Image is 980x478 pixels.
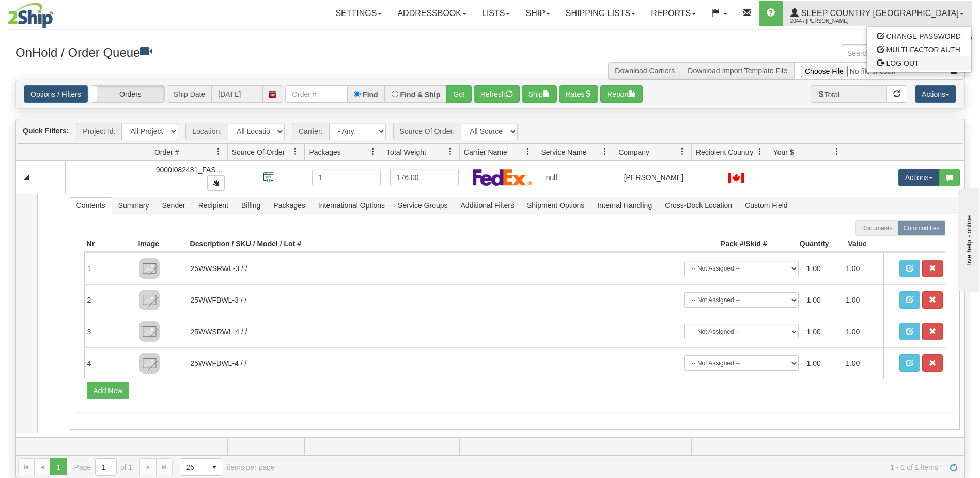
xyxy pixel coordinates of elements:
a: Download Carriers [615,67,675,75]
div: Support: 1 - 855 - 55 - 2SHIP [8,35,972,44]
td: 1.00 [803,351,842,375]
a: MULTI-FACTOR AUTH [867,43,971,56]
span: 9000I082481_FASUS [156,166,226,174]
span: International Options [312,197,391,214]
a: Recipient Country filter column settings [751,143,769,160]
span: Page 1 [50,458,67,475]
span: Contents [70,197,112,214]
span: Order # [154,147,179,157]
input: Import [794,62,944,80]
iframe: chat widget [956,186,979,292]
img: 8DAB37Fk3hKpn3AAAAAElFTkSuQmCC [139,321,160,342]
a: Your $ filter column settings [828,143,846,160]
span: MULTI-FACTOR AUTH [886,46,960,54]
a: Carrier Name filter column settings [519,143,537,160]
td: 3 [84,316,136,347]
h3: OnHold / Order Queue [15,44,483,59]
span: Your $ [773,147,794,157]
a: Ship [518,1,557,26]
a: Addressbook [390,1,474,26]
td: 1.00 [803,320,842,343]
td: 25WWFBWL-3 / / [188,284,677,316]
span: Source Of Order [232,147,285,157]
button: Rates [559,85,599,103]
img: 8DAB37Fk3hKpn3AAAAAElFTkSuQmCC [139,290,160,310]
span: Ship Date [167,85,211,103]
th: Pack #/Skid # [677,236,770,252]
img: API [260,169,277,186]
input: Page 1 [96,459,116,475]
span: CHANGE PASSWORD [886,32,961,40]
span: LOG OUT [886,59,919,67]
th: Image [136,236,188,252]
label: Quick Filters: [23,126,69,136]
span: Source Of Order: [393,123,461,140]
td: 1.00 [803,257,842,280]
label: Documents [855,220,898,236]
a: LOG OUT [867,56,971,70]
span: items per page [180,458,275,476]
span: Recipient Country [696,147,753,157]
img: logo2044.jpg [8,3,53,28]
input: Search [841,44,944,62]
button: Ship [522,85,557,103]
div: live help - online [8,9,96,17]
td: null [541,161,619,194]
span: Total Weight [386,147,426,157]
a: Sleep Country [GEOGRAPHIC_DATA] 2044 / [PERSON_NAME] [783,1,972,26]
a: Order # filter column settings [210,143,227,160]
img: 8DAB37Fk3hKpn3AAAAAElFTkSuQmCC [139,258,160,279]
td: 2 [84,284,136,316]
a: Packages filter column settings [364,143,382,160]
img: CA [728,173,744,183]
th: Nr [84,236,136,252]
button: Actions [898,169,940,186]
button: Report [600,85,643,103]
span: Page of 1 [74,458,133,476]
td: 25WWSRWL-4 / / [188,316,677,347]
a: Refresh [945,458,962,475]
span: Recipient [192,197,235,214]
span: Project Id: [76,123,121,140]
a: Shipping lists [558,1,643,26]
span: Carrier: [292,123,329,140]
span: Summary [112,197,155,214]
td: 1.00 [803,288,842,312]
a: Options / Filters [24,85,88,103]
span: Additional Filters [455,197,521,214]
span: Company [618,147,649,157]
span: Shipment Options [521,197,590,214]
th: Quantity [770,236,832,252]
span: Total [811,85,846,103]
span: Billing [235,197,267,214]
a: Total Weight filter column settings [442,143,459,160]
td: 25WWSRWL-3 / / [188,252,677,284]
img: 8DAB37Fk3hKpn3AAAAAElFTkSuQmCC [139,353,160,374]
a: Source Of Order filter column settings [287,143,304,160]
label: Commodities [898,220,945,236]
div: grid toolbar [16,119,964,144]
span: 1 - 1 of 1 items [289,463,938,471]
label: Orders [90,86,164,102]
span: Sender [155,197,191,214]
label: Find [363,91,378,98]
td: 1.00 [842,351,881,375]
a: Download Import Template File [688,67,787,75]
span: 25 [186,462,200,472]
button: Actions [915,85,956,103]
span: 2044 / [PERSON_NAME] [790,16,868,26]
a: Lists [474,1,518,26]
td: [PERSON_NAME] [619,161,697,194]
button: Refresh [474,85,520,103]
td: 1.00 [842,257,881,280]
span: Sleep Country [GEOGRAPHIC_DATA] [799,9,959,18]
span: Cross-Dock Location [659,197,738,214]
a: Service Name filter column settings [596,143,614,160]
th: Value [832,236,883,252]
button: Copy to clipboard [207,175,225,191]
span: Internal Handling [591,197,658,214]
span: Service Groups [392,197,454,214]
td: 1 [84,252,136,284]
label: Find & Ship [400,91,441,98]
span: Carrier Name [464,147,507,157]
